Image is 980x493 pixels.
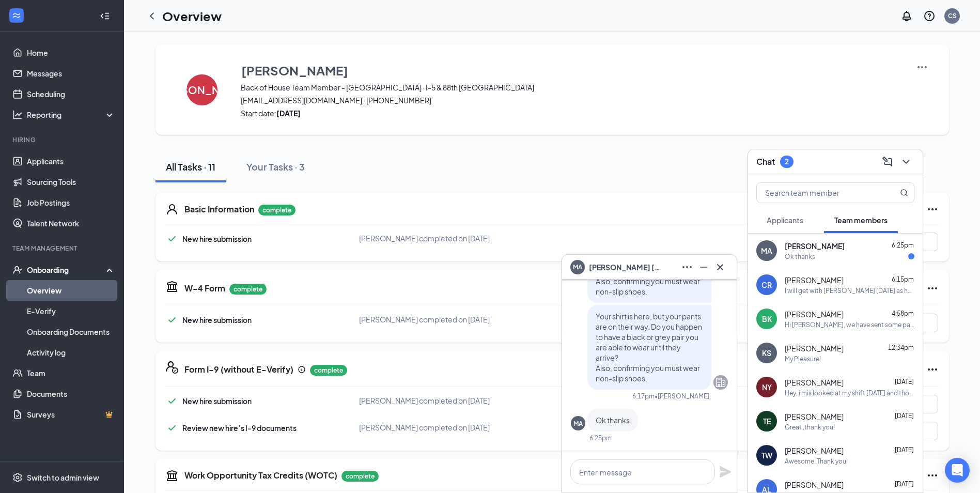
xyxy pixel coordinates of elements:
[359,234,490,243] span: [PERSON_NAME] completed on [DATE]
[27,265,106,275] div: Onboarding
[785,286,914,295] div: I will get with [PERSON_NAME] [DATE] as he is out of office [DATE], I am out [DATE], and will get...
[895,378,914,386] span: [DATE]
[697,261,710,273] svg: Minimize
[166,361,178,374] svg: FormI9EVerifyIcon
[892,241,914,249] span: 6:25pm
[246,160,305,173] div: Your Tasks · 3
[359,315,490,324] span: [PERSON_NAME] completed on [DATE]
[785,457,848,466] div: Awesome, Thank you!
[182,315,252,325] span: New hire submission
[785,309,844,319] span: [PERSON_NAME]
[761,280,772,290] div: CR
[763,416,771,426] div: TE
[681,261,693,273] svg: Ellipses
[27,383,115,404] a: Documents
[589,261,661,273] span: [PERSON_NAME] [PERSON_NAME]
[166,314,178,326] svg: Checkmark
[158,86,246,94] h4: [PERSON_NAME]
[184,470,337,481] h5: Work Opportunity Tax Credits (WOTC)
[762,382,772,392] div: NY
[926,363,939,376] svg: Ellipses
[341,471,379,482] p: complete
[166,280,178,292] svg: TaxGovernmentIcon
[27,151,115,172] a: Applicants
[785,355,821,363] div: My Pleasure!
[834,215,888,225] span: Team members
[762,314,772,324] div: BK
[182,234,252,243] span: New hire submission
[182,423,297,433] span: Review new hire’s I-9 documents
[27,172,115,192] a: Sourcing Tools
[892,275,914,283] span: 6:15pm
[785,343,844,353] span: [PERSON_NAME]
[632,392,655,400] div: 6:17pm
[12,244,113,253] div: Team Management
[27,472,99,483] div: Switch to admin view
[926,203,939,215] svg: Ellipses
[714,376,727,389] svg: Company
[655,392,709,400] span: • [PERSON_NAME]
[589,434,612,442] div: 6:25pm
[785,252,815,261] div: Ok thanks
[27,301,115,321] a: E-Verify
[785,241,845,251] span: [PERSON_NAME]
[359,423,490,432] span: [PERSON_NAME] completed on [DATE]
[184,283,225,294] h5: W-4 Form
[166,469,178,482] svg: TaxGovernmentIcon
[573,419,583,428] div: MA
[100,11,110,21] svg: Collapse
[27,192,115,213] a: Job Postings
[27,84,115,104] a: Scheduling
[27,213,115,234] a: Talent Network
[785,320,914,329] div: Hi [PERSON_NAME], we have sent some paperwork to be filled out. Once complete, we will schedule y...
[900,189,908,197] svg: MagnifyingGlass
[761,450,772,460] div: TW
[258,205,295,215] p: complete
[241,61,348,79] h3: [PERSON_NAME]
[757,183,879,203] input: Search team member
[184,364,293,375] h5: Form I-9 (without E-Verify)
[12,472,23,483] svg: Settings
[898,153,914,170] button: ChevronDown
[241,95,903,105] span: [EMAIL_ADDRESS][DOMAIN_NAME] · [PHONE_NUMBER]
[229,284,267,295] p: complete
[27,110,116,120] div: Reporting
[276,109,301,118] strong: [DATE]
[596,415,630,425] span: Ok thanks
[892,310,914,317] span: 4:58pm
[679,259,695,275] button: Ellipses
[27,363,115,383] a: Team
[27,280,115,301] a: Overview
[916,61,928,73] img: More Actions
[881,156,894,168] svg: ComposeMessage
[241,82,903,93] span: Back of House Team Member - [GEOGRAPHIC_DATA] · I-5 & 88th [GEOGRAPHIC_DATA]
[785,389,914,397] div: Hey, i mis looked at my shift [DATE] and thought it said 6:30, i just wanted to let you know I'll...
[12,135,113,144] div: Hiring
[761,245,772,256] div: MA
[785,480,844,490] span: [PERSON_NAME]
[166,160,215,173] div: All Tasks · 11
[310,365,347,376] p: complete
[27,404,115,425] a: SurveysCrown
[176,61,228,118] button: [PERSON_NAME]
[895,446,914,454] span: [DATE]
[762,348,771,358] div: KS
[785,411,844,422] span: [PERSON_NAME]
[298,365,306,374] svg: Info
[926,282,939,295] svg: Ellipses
[27,321,115,342] a: Onboarding Documents
[767,215,803,225] span: Applicants
[596,312,702,383] span: Your shirt is here, but your pants are on their way. Do you happen to have a black or grey pair y...
[785,423,835,432] div: Great ,thank you!
[146,10,158,22] svg: ChevronLeft
[11,10,22,21] svg: WorkstreamLogo
[27,342,115,363] a: Activity log
[241,61,903,80] button: [PERSON_NAME]
[785,157,789,166] div: 2
[879,153,896,170] button: ComposeMessage
[719,466,732,478] svg: Plane
[756,156,775,167] h3: Chat
[923,10,936,22] svg: QuestionInfo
